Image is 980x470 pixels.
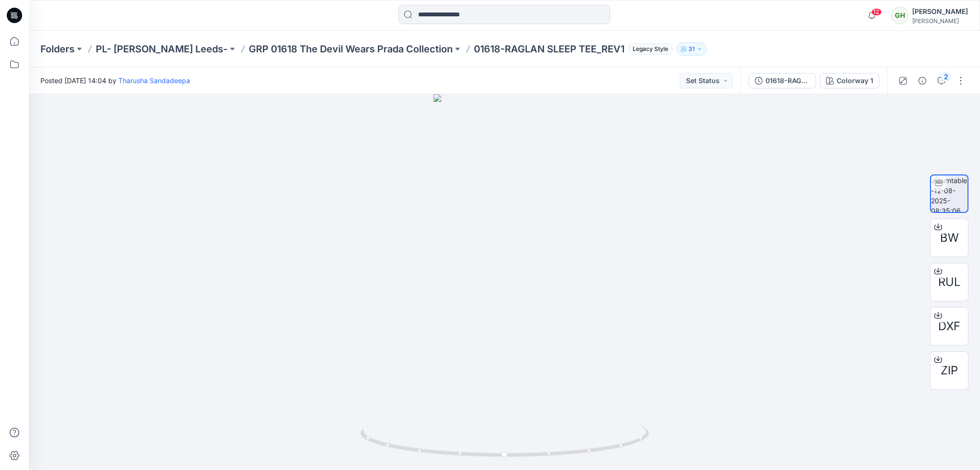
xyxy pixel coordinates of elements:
a: Folders [40,42,75,56]
span: 12 [871,8,882,16]
span: RUL [938,273,961,291]
div: Colorway 1 [837,75,873,86]
a: PL- [PERSON_NAME] Leeds- [96,42,228,56]
a: GRP 01618 The Devil Wears Prada Collection [249,42,453,56]
button: Colorway 1 [820,73,879,88]
button: 01618-RAGLAN SLEEP TEE_REV1 [749,73,816,88]
button: 31 [676,42,707,56]
p: 01618-RAGLAN SLEEP TEE_REV1 [474,42,624,56]
button: 2 [934,73,949,88]
div: [PERSON_NAME] [912,17,968,25]
span: BW [940,229,959,247]
button: Legacy Style [624,42,673,56]
button: Details [915,73,930,88]
span: ZIP [941,362,958,379]
span: Legacy Style [628,43,673,55]
p: 31 [688,44,695,54]
div: [PERSON_NAME] [912,6,968,17]
a: Tharusha Sandadeepa [118,76,190,85]
img: turntable-12-08-2025-08:35:06 [931,175,967,212]
div: 01618-RAGLAN SLEEP TEE_REV1 [765,75,810,86]
div: 2 [941,72,951,82]
span: DXF [938,318,960,335]
span: Posted [DATE] 14:04 by [40,75,190,86]
div: GH [891,7,908,24]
